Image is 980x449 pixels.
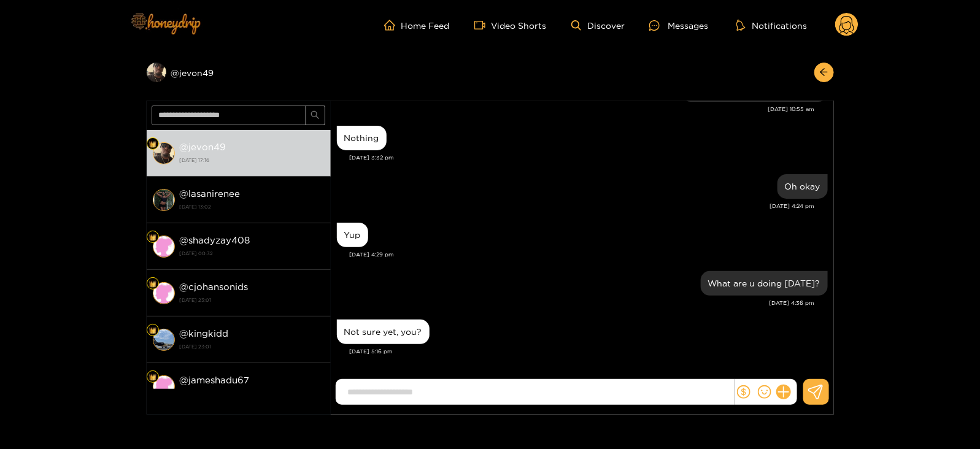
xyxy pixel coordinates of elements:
[737,385,750,399] span: dollar
[337,223,368,247] div: Aug. 15, 4:29 pm
[311,110,320,121] span: search
[149,374,156,381] img: Fan Level
[153,189,175,211] img: conversation
[337,105,815,113] div: [DATE] 10:55 am
[571,20,625,31] a: Discover
[180,155,325,166] strong: [DATE] 17:16
[733,19,811,31] button: Notifications
[153,375,175,397] img: conversation
[384,20,450,31] a: Home Feed
[180,375,250,385] strong: @ jameshadu67
[819,67,828,78] span: arrow-left
[785,182,820,191] div: Oh okay
[180,235,250,245] strong: @ shadyzay408
[344,327,422,337] div: Not sure yet, you?
[153,329,175,351] img: conversation
[708,278,820,288] div: What are u doing [DATE]?
[153,236,175,258] img: conversation
[149,280,156,288] img: Fan Level
[384,20,401,31] span: home
[344,133,379,143] div: Nothing
[180,188,241,199] strong: @ lasanirenee
[153,282,175,304] img: conversation
[180,341,325,352] strong: [DATE] 23:01
[180,142,226,152] strong: @ jevon49
[344,230,361,240] div: Yup
[149,327,156,334] img: Fan Level
[701,271,828,296] div: Aug. 15, 4:36 pm
[350,250,828,259] div: [DATE] 4:29 pm
[147,63,331,82] div: @jevon49
[149,140,156,148] img: Fan Level
[180,388,325,399] strong: [DATE] 23:01
[350,153,828,162] div: [DATE] 3:32 pm
[735,383,753,401] button: dollar
[474,20,492,31] span: video-camera
[337,202,815,210] div: [DATE] 4:24 pm
[180,201,325,212] strong: [DATE] 13:02
[180,282,249,292] strong: @ cjohansonids
[180,248,325,259] strong: [DATE] 00:32
[337,126,387,150] div: Aug. 15, 3:32 pm
[149,234,156,241] img: Fan Level
[337,299,815,307] div: [DATE] 4:36 pm
[777,174,828,199] div: Aug. 15, 4:24 pm
[180,294,325,305] strong: [DATE] 23:01
[337,320,430,344] div: Aug. 15, 5:16 pm
[649,18,708,33] div: Messages
[306,106,325,125] button: search
[153,142,175,164] img: conversation
[758,385,771,399] span: smile
[814,63,834,82] button: arrow-left
[350,347,828,356] div: [DATE] 5:16 pm
[474,20,547,31] a: Video Shorts
[180,328,229,339] strong: @ kingkidd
